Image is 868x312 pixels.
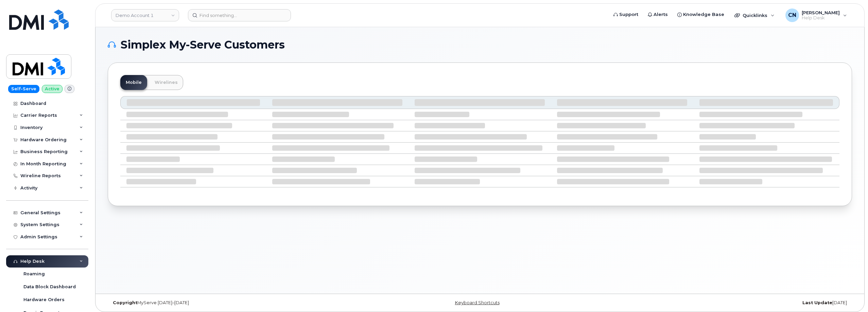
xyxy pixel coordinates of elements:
[113,300,137,305] strong: Copyright
[108,300,356,306] div: MyServe [DATE]–[DATE]
[149,75,183,90] a: Wirelines
[121,40,285,50] span: Simplex My-Serve Customers
[455,300,500,305] a: Keyboard Shortcuts
[802,300,832,305] strong: Last Update
[604,300,852,306] div: [DATE]
[120,75,147,90] a: Mobile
